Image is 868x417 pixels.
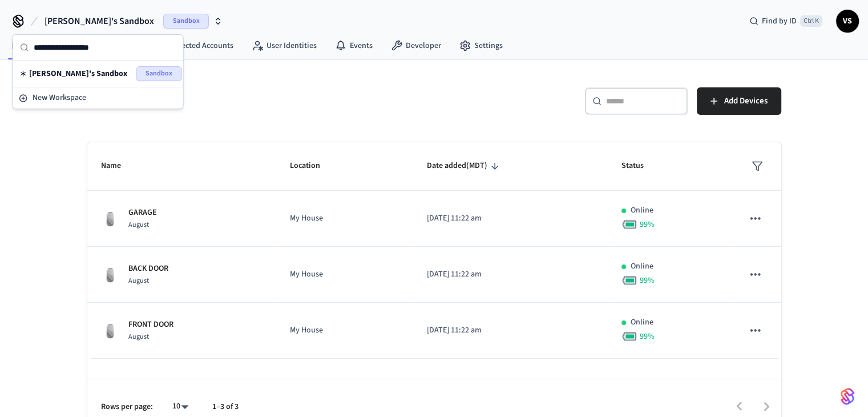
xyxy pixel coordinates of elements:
p: [DATE] 11:22 am [427,324,594,336]
span: [PERSON_NAME]'s Sandbox [29,68,127,79]
img: SeamLogoGradient.69752ec5.svg [841,387,854,406]
p: [DATE] 11:22 am [427,268,594,280]
button: Add Devices [697,87,781,115]
div: Find by IDCtrl K [740,11,831,31]
p: My House [290,324,399,336]
span: Date added(MDT) [427,157,502,175]
p: Online [631,205,653,216]
span: August [128,332,149,342]
div: Suggestions [13,61,183,87]
span: Sandbox [163,14,209,29]
a: Events [326,35,382,56]
p: BACK DOOR [128,263,168,275]
img: August Wifi Smart Lock 3rd Gen, Silver, Front [101,322,119,340]
p: My House [290,212,399,224]
p: My House [290,268,399,280]
span: 99 % [640,219,655,230]
a: Devices [2,35,62,56]
span: August [128,220,149,230]
span: August [128,276,149,286]
p: Rows per page: [101,401,153,413]
a: Settings [450,35,512,56]
button: VS [836,10,859,33]
p: FRONT DOOR [128,319,173,331]
img: August Wifi Smart Lock 3rd Gen, Silver, Front [101,210,119,228]
div: 10 [167,398,194,415]
span: Status [621,157,659,175]
img: August Wifi Smart Lock 3rd Gen, Silver, Front [101,266,119,284]
span: Name [101,157,136,175]
span: Location [290,157,335,175]
span: [PERSON_NAME]'s Sandbox [45,14,154,28]
span: Find by ID [762,15,797,27]
span: Add Devices [724,94,768,109]
span: Sandbox [136,66,182,81]
span: VS [837,11,858,31]
p: Online [631,316,653,328]
table: sticky table [87,142,781,359]
p: 1–3 of 3 [212,401,239,413]
button: New Workspace [14,89,182,107]
span: 99 % [640,275,655,286]
p: Online [631,260,653,272]
p: GARAGE [128,207,157,219]
a: Connected Accounts [139,35,243,56]
p: [DATE] 11:22 am [427,212,594,224]
a: Developer [382,35,450,56]
span: Ctrl K [800,15,822,27]
span: New Workspace [33,92,86,104]
span: 99 % [640,331,655,342]
a: User Identities [243,35,326,56]
h5: Devices [87,87,427,111]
